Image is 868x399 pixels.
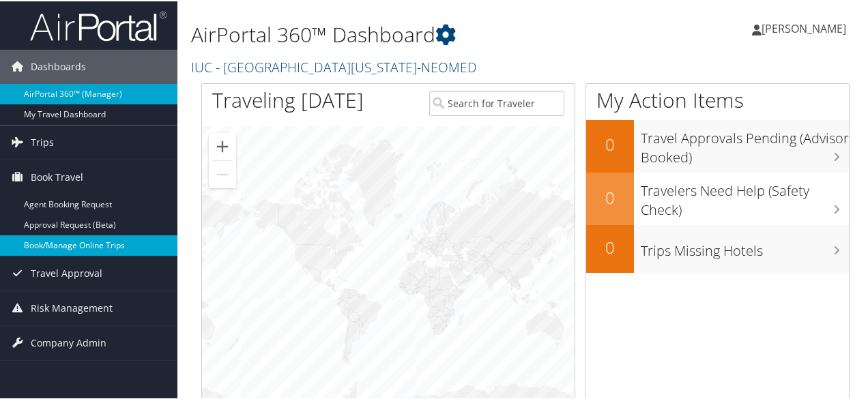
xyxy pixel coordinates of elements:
[641,233,849,259] h3: Trips Missing Hotels
[212,85,364,113] h1: Traveling [DATE]
[30,9,167,41] img: airportal-logo.png
[586,119,849,171] a: 0Travel Approvals Pending (Advisor Booked)
[586,224,849,271] a: 0Trips Missing Hotels
[429,89,564,115] input: Search for Traveler
[31,290,113,324] span: Risk Management
[586,185,634,208] h2: 0
[31,124,54,158] span: Trips
[586,235,634,258] h2: 0
[586,171,849,224] a: 0Travelers Need Help (Safety Check)
[209,132,236,159] button: Zoom in
[752,7,860,48] a: [PERSON_NAME]
[191,19,637,48] h1: AirPortal 360™ Dashboard
[586,132,634,155] h2: 0
[191,57,480,75] a: IUC - [GEOGRAPHIC_DATA][US_STATE]-NEOMED
[641,121,849,166] h3: Travel Approvals Pending (Advisor Booked)
[31,159,83,193] span: Book Travel
[31,255,102,289] span: Travel Approval
[641,173,849,218] h3: Travelers Need Help (Safety Check)
[762,20,846,35] span: [PERSON_NAME]
[586,85,849,113] h1: My Action Items
[31,325,106,359] span: Company Admin
[31,48,86,83] span: Dashboards
[209,160,236,187] button: Zoom out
